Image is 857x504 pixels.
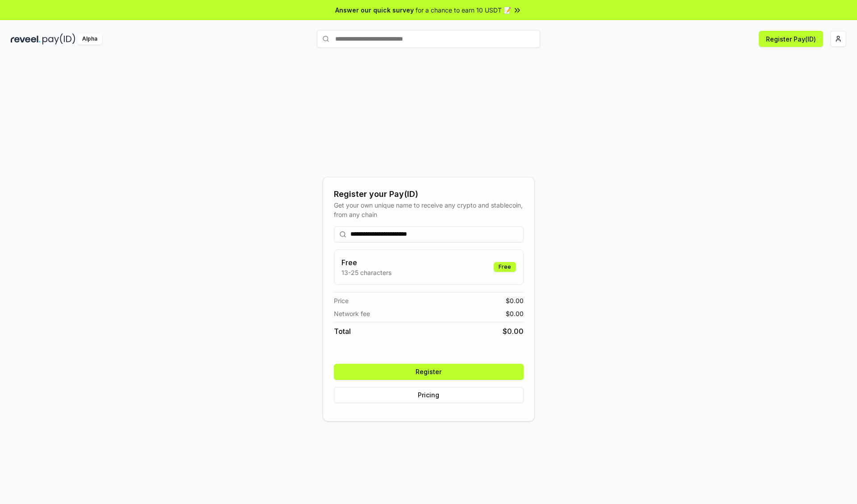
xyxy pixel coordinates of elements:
[503,326,524,337] span: $ 0.00
[506,296,524,305] span: $ 0.00
[759,31,823,47] button: Register Pay(ID)
[341,257,391,268] h3: Free
[334,296,349,305] span: Price
[334,387,524,403] button: Pricing
[42,33,75,45] img: pay_id
[335,5,414,15] span: Answer our quick survey
[334,326,351,337] span: Total
[334,309,370,318] span: Network fee
[506,309,524,318] span: $ 0.00
[334,200,524,219] div: Get your own unique name to receive any crypto and stablecoin, from any chain
[341,268,391,277] p: 13-25 characters
[77,33,102,45] div: Alpha
[334,364,524,380] button: Register
[334,188,524,200] div: Register your Pay(ID)
[494,262,516,272] div: Free
[416,5,511,15] span: for a chance to earn 10 USDT 📝
[11,33,41,45] img: reveel_dark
